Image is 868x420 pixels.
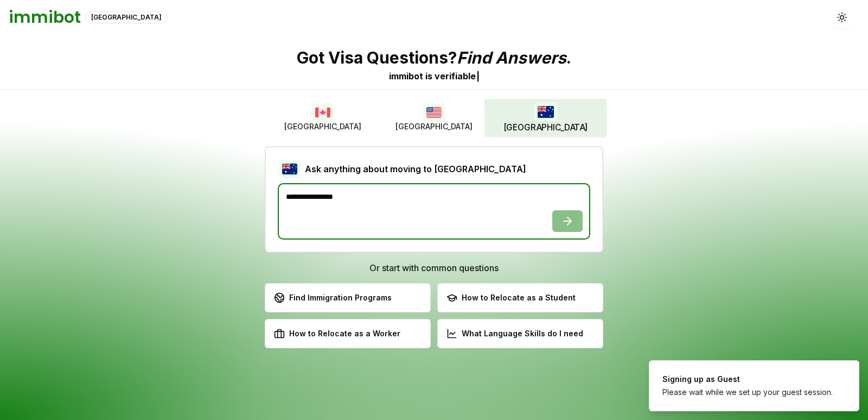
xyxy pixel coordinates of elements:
[503,122,588,134] span: [GEOGRAPHIC_DATA]
[533,102,557,121] img: Australia flag
[457,48,566,67] span: Find Answers
[9,8,81,27] h1: immibot
[389,70,432,83] div: immibot is
[284,121,361,132] span: [GEOGRAPHIC_DATA]
[662,387,833,398] div: Please wait while we set up your guest session.
[395,121,473,132] span: [GEOGRAPHIC_DATA]
[279,160,301,178] img: Australia flag
[265,261,603,274] h3: Or start with common questions
[305,162,526,175] h2: Ask anything about moving to [GEOGRAPHIC_DATA]
[446,292,576,303] div: How to Relocate as a Student
[423,104,445,121] img: USA flag
[312,104,334,121] img: Canada flag
[662,374,833,385] div: Signing up as Guest
[274,328,400,339] div: How to Relocate as a Worker
[437,319,603,348] button: What Language Skills do I need
[297,48,571,67] p: Got Visa Questions? .
[437,283,603,312] button: How to Relocate as a Student
[85,11,168,23] div: [GEOGRAPHIC_DATA]
[265,319,431,348] button: How to Relocate as a Worker
[476,71,480,82] span: |
[446,328,583,339] div: What Language Skills do I need
[265,283,431,312] button: Find Immigration Programs
[435,71,476,82] span: v e r i f i a b l e
[274,292,392,303] div: Find Immigration Programs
